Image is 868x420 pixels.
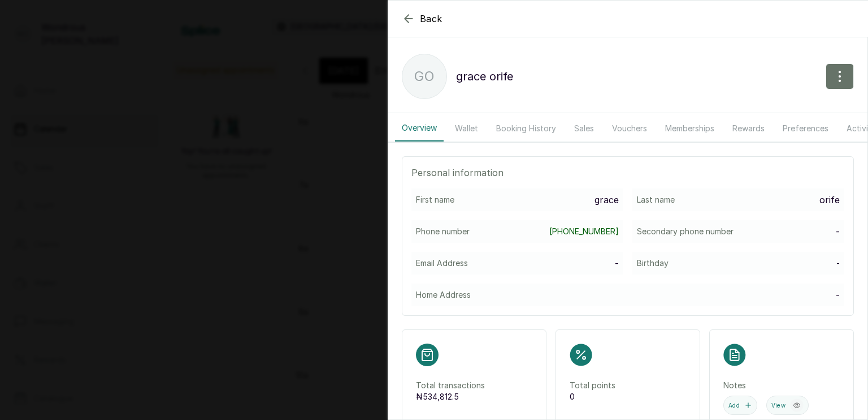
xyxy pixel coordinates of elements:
[776,115,835,142] button: Preferences
[726,115,771,142] button: Rewards
[637,194,675,205] p: Last name
[414,66,435,87] p: go
[448,115,485,142] button: Wallet
[766,396,809,415] button: View
[723,380,840,391] p: Notes
[416,226,470,237] p: Phone number
[605,115,654,142] button: Vouchers
[395,115,444,142] button: Overview
[658,115,721,142] button: Memberships
[411,166,844,179] p: Personal information
[456,67,513,85] p: grace orife
[416,258,468,269] p: Email Address
[723,396,757,415] button: Add
[836,225,840,238] p: -
[836,258,840,269] p: -
[416,380,532,391] p: Total transactions
[594,193,619,207] p: grace
[836,288,840,302] p: -
[489,115,563,142] button: Booking History
[549,226,619,237] a: [PHONE_NUMBER]
[416,391,532,402] p: ₦
[423,392,459,401] span: 534,812.5
[420,12,442,25] span: Back
[570,392,575,401] span: 0
[819,193,840,207] p: orife
[402,12,442,25] button: Back
[637,226,734,237] p: Secondary phone number
[567,115,601,142] button: Sales
[615,256,619,270] p: -
[416,289,471,301] p: Home Address
[416,194,454,205] p: First name
[570,380,686,391] p: Total points
[637,258,669,269] p: Birthday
